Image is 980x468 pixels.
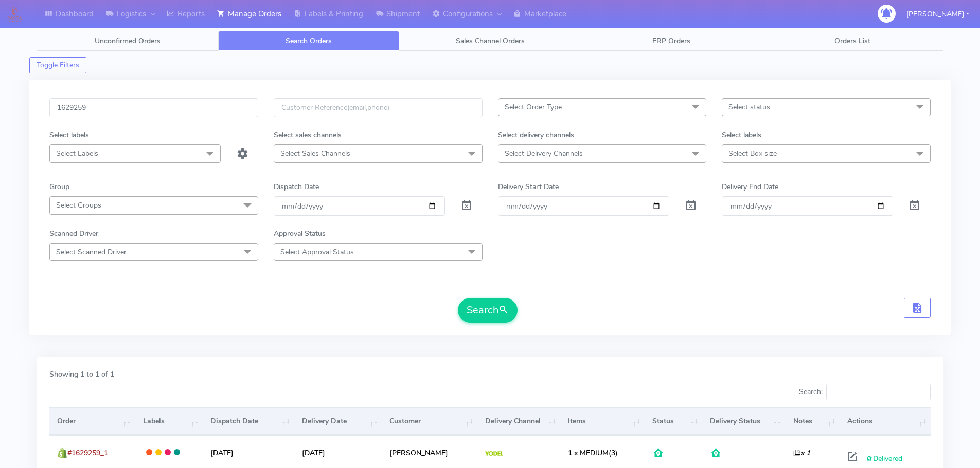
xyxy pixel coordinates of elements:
span: (3) [568,448,618,458]
span: Unconfirmed Orders [95,36,161,46]
span: 1 x MEDIUM [568,448,609,458]
label: Select labels [722,129,761,140]
span: Orders List [834,36,870,46]
th: Dispatch Date: activate to sort column ascending [203,407,294,435]
img: Yodel [485,451,503,456]
label: Select sales channels [274,129,342,140]
label: Approval Status [274,228,326,239]
label: Select labels [49,129,89,140]
span: Delivered [866,454,902,463]
th: Delivery Channel: activate to sort column ascending [477,407,560,435]
span: Select Sales Channels [280,148,350,158]
th: Notes: activate to sort column ascending [785,407,840,435]
th: Customer: activate to sort column ascending [382,407,477,435]
label: Dispatch Date [274,181,319,192]
span: Select Labels [56,148,98,158]
th: Actions: activate to sort column ascending [840,407,931,435]
img: shopify.png [57,448,67,458]
span: Select Groups [56,200,101,210]
label: Search: [799,384,931,400]
label: Select delivery channels [498,129,574,140]
i: x 1 [793,448,810,458]
th: Delivery Date: activate to sort column ascending [294,407,382,435]
button: Search [458,298,518,323]
input: Customer Reference(email,phone) [274,98,483,117]
input: Search: [826,384,931,400]
button: Toggle Filters [29,57,86,73]
input: Order Id [49,98,258,117]
th: Order: activate to sort column ascending [49,407,135,435]
span: Select Approval Status [280,247,354,257]
th: Status: activate to sort column ascending [645,407,702,435]
span: Select Box size [728,148,777,158]
ul: Tabs [37,31,943,51]
button: [PERSON_NAME] [899,4,977,25]
span: #1629259_1 [67,448,108,458]
span: Select Order Type [505,102,562,112]
label: Group [49,181,69,192]
span: Sales Channel Orders [456,36,525,46]
th: Items: activate to sort column ascending [560,407,645,435]
span: Select Delivery Channels [505,148,583,158]
span: Select Scanned Driver [56,247,127,257]
span: Select status [728,102,770,112]
span: Search Orders [286,36,332,46]
label: Showing 1 to 1 of 1 [49,369,114,380]
label: Scanned Driver [49,228,98,239]
label: Delivery Start Date [498,181,559,192]
label: Delivery End Date [722,181,778,192]
span: ERP Orders [652,36,690,46]
th: Delivery Status: activate to sort column ascending [702,407,785,435]
th: Labels: activate to sort column ascending [135,407,203,435]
